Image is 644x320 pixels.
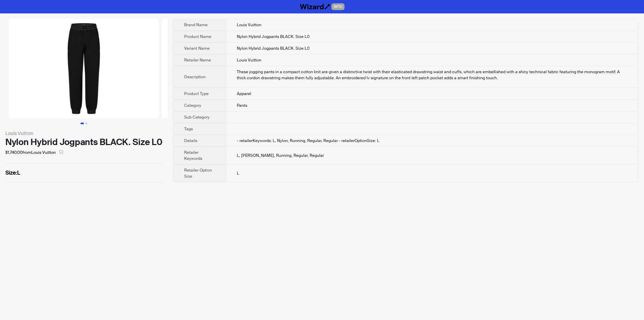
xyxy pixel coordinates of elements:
img: Nylon Hybrid Jogpants BLACK. Size L0 Nylon Hybrid Jogpants BLACK. Size L0 image 2 [162,19,312,118]
span: Pants [237,103,247,108]
button: Go to slide 2 [86,123,87,124]
span: Retailer Keywords [184,150,202,161]
span: L, [PERSON_NAME], Running, Regular, Regular [237,153,324,158]
span: select [59,150,63,154]
span: Product Name [184,34,211,39]
span: Retailer Option Size [184,168,212,179]
span: Details [184,138,197,143]
button: Go to slide 1 [80,123,84,124]
img: Nylon Hybrid Jogpants BLACK. Size L0 Nylon Hybrid Jogpants BLACK. Size L0 image 1 [9,19,159,118]
span: Category [184,103,201,108]
span: Sub Category [184,115,210,120]
span: Brand Name [184,22,208,28]
span: Size : [5,169,17,176]
span: Apparel [237,91,251,96]
span: L [237,171,239,176]
span: Product Type [184,91,209,96]
span: Description [184,74,206,80]
span: Nylon Hybrid Jogpants BLACK. Size L0 [237,34,310,39]
span: Louis Vuitton [237,22,261,28]
span: Tags [184,126,193,132]
span: Variant Name [184,46,210,51]
div: Louis Vuitton [5,130,162,137]
label: L [5,169,162,177]
span: Louis Vuitton [237,57,261,63]
div: $1,740.00 from Louis Vuitton [5,147,162,158]
span: BETA [331,3,344,10]
div: Nylon Hybrid Jogpants BLACK. Size L0 [5,137,162,147]
span: Nylon Hybrid Jogpants BLACK. Size L0 [237,46,310,51]
span: - retailerKeywords: L, Nylon, Running, Regular, Regular - retailerOptionSize: L [237,138,379,143]
div: These jogging pants in a compact cotton knit are given a distinctive twist with their elasticated... [237,69,628,81]
span: Retailer Name [184,57,211,63]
